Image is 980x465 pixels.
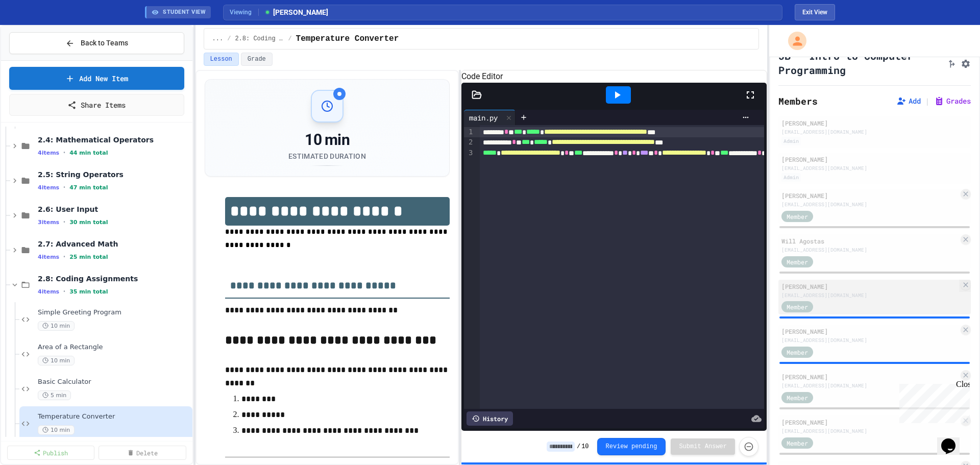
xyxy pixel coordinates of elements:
[9,67,184,90] a: Add New Item
[464,137,474,148] div: 2
[38,390,71,400] span: 5 min
[204,53,239,66] button: Lesson
[577,443,580,451] span: /
[69,219,108,226] span: 30 min total
[464,127,474,137] div: 1
[787,302,808,311] span: Member
[781,201,959,208] div: [EMAIL_ADDRESS][DOMAIN_NAME]
[781,418,959,427] div: [PERSON_NAME]
[288,151,366,161] div: Estimated Duration
[781,282,959,291] div: [PERSON_NAME]
[787,438,808,448] span: Member
[781,372,959,381] div: [PERSON_NAME]
[38,356,75,365] span: 10 min
[7,446,94,460] a: Publish
[38,412,190,421] span: Temperature Converter
[63,149,65,157] span: •
[296,33,399,45] span: Temperature Converter
[38,135,190,144] span: 2.4: Mathematical Operators
[946,57,957,69] button: Click to see fork details
[9,32,184,54] button: Back to Teams
[38,219,59,226] span: 3 items
[581,443,589,451] span: 10
[69,288,108,295] span: 35 min total
[787,257,808,266] span: Member
[163,8,206,17] span: STUDENT VIEW
[467,411,513,426] div: History
[961,57,971,69] button: Assignment Settings
[671,438,735,455] button: Submit Answer
[99,446,186,460] a: Delete
[9,94,184,116] a: Share Items
[895,380,970,423] iframe: chat widget
[241,53,273,66] button: Grade
[69,184,108,191] span: 47 min total
[38,378,190,386] span: Basic Calculator
[38,288,59,295] span: 4 items
[781,327,959,336] div: [PERSON_NAME]
[787,348,808,357] span: Member
[63,253,65,261] span: •
[38,425,75,435] span: 10 min
[38,343,190,352] span: Area of a Rectangle
[679,443,727,451] span: Submit Answer
[38,321,75,331] span: 10 min
[777,29,809,53] div: My Account
[69,254,108,260] span: 25 min total
[781,236,959,246] div: Will Agostas
[464,112,503,123] div: main.py
[597,438,666,455] button: Review pending
[781,128,968,136] div: [EMAIL_ADDRESS][DOMAIN_NAME]
[81,38,128,48] span: Back to Teams
[795,4,835,20] button: Exit student view
[235,35,284,43] span: 2.8: Coding Assignments
[781,155,968,164] div: [PERSON_NAME]
[69,150,108,156] span: 44 min total
[781,336,959,344] div: [EMAIL_ADDRESS][DOMAIN_NAME]
[227,35,231,43] span: /
[781,173,801,182] div: Admin
[63,218,65,226] span: •
[781,382,959,389] div: [EMAIL_ADDRESS][DOMAIN_NAME]
[230,8,259,17] span: Viewing
[38,150,59,156] span: 4 items
[464,110,516,125] div: main.py
[38,170,190,179] span: 2.5: String Operators
[781,164,968,172] div: [EMAIL_ADDRESS][DOMAIN_NAME]
[63,287,65,296] span: •
[38,184,59,191] span: 4 items
[925,95,930,107] span: |
[781,191,959,200] div: [PERSON_NAME]
[212,35,224,43] span: ...
[264,7,328,18] span: [PERSON_NAME]
[778,48,942,77] h1: 5B - Intro to Computer Programming
[38,274,190,283] span: 2.8: Coding Assignments
[781,427,959,435] div: [EMAIL_ADDRESS][DOMAIN_NAME]
[787,393,808,402] span: Member
[781,246,959,254] div: [EMAIL_ADDRESS][DOMAIN_NAME]
[461,70,767,83] h6: Code Editor
[38,239,190,249] span: 2.7: Advanced Math
[896,96,921,106] button: Add
[63,183,65,191] span: •
[38,308,190,317] span: Simple Greeting Program
[288,131,366,149] div: 10 min
[781,118,968,128] div: [PERSON_NAME]
[781,137,801,145] div: Admin
[288,35,291,43] span: /
[38,205,190,214] span: 2.6: User Input
[787,212,808,221] span: Member
[778,94,818,108] h2: Members
[739,437,758,456] button: Force resubmission of student's answer (Admin only)
[934,96,971,106] button: Grades
[4,4,70,65] div: Chat with us now!Close
[937,424,970,455] iframe: chat widget
[781,291,959,299] div: [EMAIL_ADDRESS][DOMAIN_NAME]
[464,148,474,158] div: 3
[38,254,59,260] span: 4 items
